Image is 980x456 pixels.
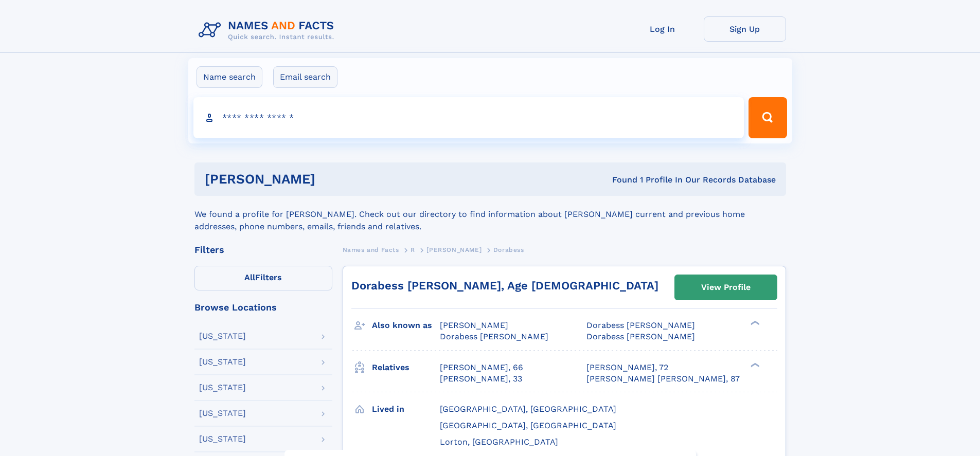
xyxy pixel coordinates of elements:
h3: Lived in [372,400,440,418]
span: Lorton, [GEOGRAPHIC_DATA] [440,437,558,447]
a: [PERSON_NAME], 66 [440,362,523,373]
label: Name search [197,66,262,88]
a: Dorabess [PERSON_NAME], Age [DEMOGRAPHIC_DATA] [351,279,658,292]
a: [PERSON_NAME] [PERSON_NAME], 87 [586,373,740,385]
div: [US_STATE] [199,358,246,366]
span: Dorabess [PERSON_NAME] [586,332,695,341]
span: Dorabess [493,246,524,253]
a: Names and Facts [343,243,399,256]
span: Dorabess [PERSON_NAME] [440,332,548,341]
div: [US_STATE] [199,435,246,443]
span: Dorabess [PERSON_NAME] [586,320,695,330]
h1: [PERSON_NAME] [205,173,464,186]
span: R [411,246,415,253]
div: [US_STATE] [199,332,246,340]
a: [PERSON_NAME], 72 [586,362,668,373]
span: [PERSON_NAME] [440,320,508,330]
div: We found a profile for [PERSON_NAME]. Check out our directory to find information about [PERSON_N... [194,196,786,233]
div: Filters [194,245,332,254]
a: [PERSON_NAME] [426,243,482,256]
label: Email search [273,66,337,88]
img: Logo Names and Facts [194,16,343,44]
a: Log In [621,16,704,42]
button: Search Button [749,97,787,138]
div: Browse Locations [194,303,332,312]
input: search input [193,97,744,138]
span: [PERSON_NAME] [426,246,482,253]
div: View Profile [701,276,751,299]
a: R [411,243,415,256]
h3: Also known as [372,317,440,334]
div: [US_STATE] [199,409,246,417]
label: Filters [194,266,332,290]
span: All [244,272,255,282]
h3: Relatives [372,359,440,376]
a: View Profile [675,275,777,300]
a: Sign Up [704,16,786,42]
span: [GEOGRAPHIC_DATA], [GEOGRAPHIC_DATA] [440,421,616,430]
div: [US_STATE] [199,384,246,392]
a: [PERSON_NAME], 33 [440,373,522,385]
div: ❯ [748,361,760,368]
div: ❯ [748,320,760,326]
span: [GEOGRAPHIC_DATA], [GEOGRAPHIC_DATA] [440,404,616,414]
div: Found 1 Profile In Our Records Database [464,174,776,186]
